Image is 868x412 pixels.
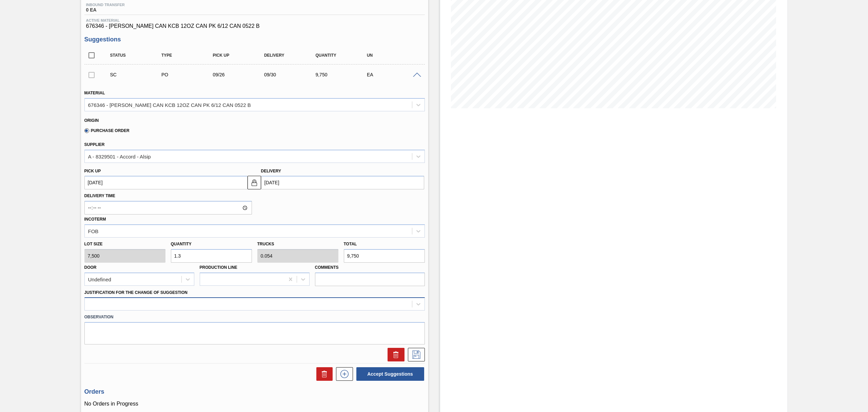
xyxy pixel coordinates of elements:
label: Supplier [84,142,105,147]
span: Inbound Transfer [86,3,125,7]
label: Comments [315,263,425,273]
button: Accept Suggestions [356,367,424,381]
div: Type [160,53,218,58]
div: A - 8329501 - Accord - Alsip [88,153,151,159]
label: Observation [84,312,425,322]
input: mm/dd/yyyy [261,176,424,189]
div: Delete Suggestion [384,348,405,361]
label: Door [84,265,97,270]
div: EA [365,72,424,77]
h3: Suggestions [84,36,425,43]
div: UN [365,53,424,58]
label: Quantity [171,242,192,246]
span: Active Material [86,18,423,22]
div: Delete Suggestions [313,367,333,381]
p: No Orders in Progress [84,401,425,407]
div: 676346 - [PERSON_NAME] CAN KCB 12OZ CAN PK 6/12 CAN 0522 B [88,102,251,108]
label: Total [344,242,357,246]
div: Quantity [314,53,372,58]
label: Lot size [84,239,165,249]
h3: Orders [84,388,425,395]
span: 676346 - [PERSON_NAME] CAN KCB 12OZ CAN PK 6/12 CAN 0522 B [86,23,423,29]
div: New suggestion [333,367,353,381]
label: Origin [84,118,99,123]
div: Purchase order [160,72,218,77]
label: Incoterm [84,217,106,222]
img: locked [250,179,258,187]
input: mm/dd/yyyy [84,176,248,189]
label: Pick up [84,169,101,173]
div: 9,750 [314,72,372,77]
div: 09/26/2025 [211,72,270,77]
div: Undefined [88,276,111,282]
label: Justification for the Change of Suggestion [84,290,188,295]
label: Material [84,91,105,95]
label: Production Line [200,265,237,270]
div: Pick up [211,53,270,58]
div: Status [108,53,167,58]
button: locked [248,176,261,189]
label: Delivery [261,169,281,173]
div: Accept Suggestions [353,367,425,381]
div: Delivery [262,53,321,58]
div: FOB [88,228,99,234]
label: Trucks [257,242,274,246]
span: 0 EA [86,7,125,13]
div: Save Suggestion [405,348,425,361]
label: Delivery Time [84,191,252,201]
div: Suggestion Created [108,72,167,77]
label: Purchase Order [84,128,130,133]
div: 09/30/2025 [262,72,321,77]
